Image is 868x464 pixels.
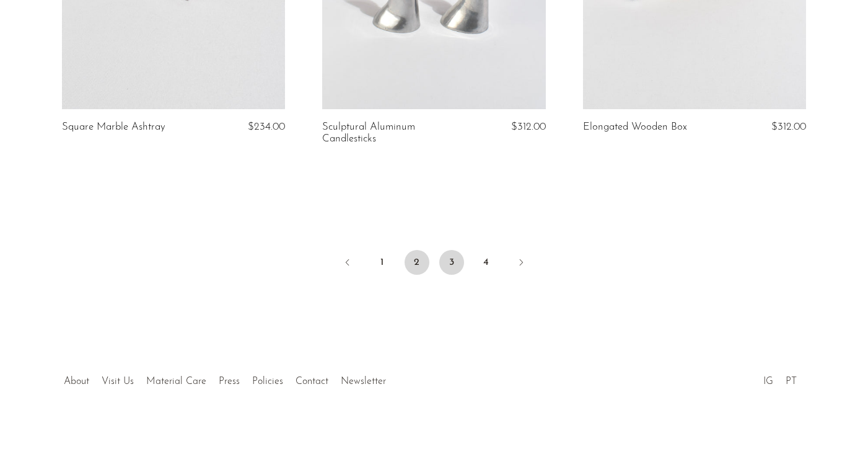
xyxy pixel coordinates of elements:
a: Sculptural Aluminum Candlesticks [322,122,471,145]
a: PT [786,377,797,386]
a: Elongated Wooden Box [583,122,687,133]
span: $312.00 [771,122,806,132]
a: 1 [370,250,395,275]
ul: Quick links [58,367,392,390]
a: Policies [252,377,283,386]
span: 2 [405,250,429,275]
a: IG [763,377,773,386]
a: Contact [296,377,328,386]
span: $234.00 [248,122,285,132]
a: Visit Us [102,377,134,386]
a: Material Care [146,377,206,386]
a: Previous [335,250,360,277]
a: Press [219,377,240,386]
a: 3 [439,250,464,275]
a: Next [509,250,533,277]
span: $312.00 [511,122,546,132]
a: Square Marble Ashtray [62,122,165,133]
a: About [64,377,89,386]
a: 4 [474,250,499,275]
ul: Social Medias [757,367,803,390]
